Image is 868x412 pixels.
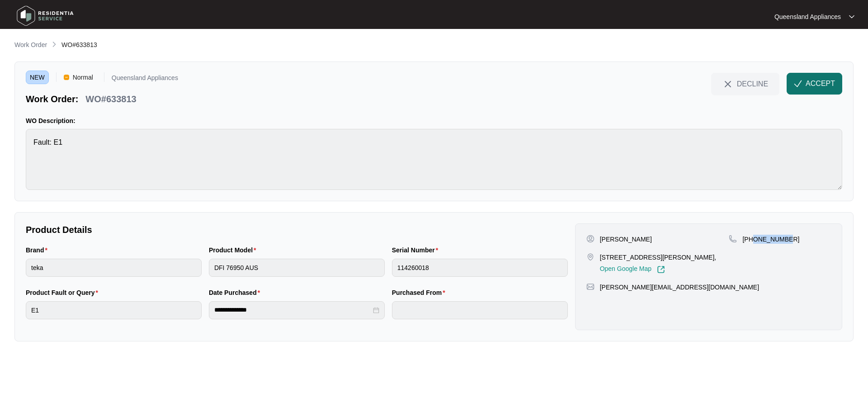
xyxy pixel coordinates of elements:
img: close-Icon [722,79,733,90]
label: Product Model [209,246,260,255]
label: Purchased From [392,288,449,297]
input: Serial Number [392,259,568,277]
button: check-IconACCEPT [787,73,842,95]
span: ACCEPT [806,78,835,89]
img: user-pin [586,235,594,243]
label: Brand [26,246,51,255]
img: map-pin [586,283,594,291]
p: Work Order: [26,93,78,105]
img: map-pin [586,253,594,261]
textarea: Fault: E1 [26,129,842,190]
p: Queensland Appliances [112,75,178,84]
img: Vercel Logo [64,75,69,80]
p: Queensland Appliances [774,12,841,21]
a: Work Order [13,40,49,50]
p: [PERSON_NAME] [600,235,652,244]
span: Normal [69,71,97,84]
label: Date Purchased [209,288,264,297]
input: Product Model [209,259,385,277]
p: WO Description: [26,116,842,125]
span: DECLINE [737,79,768,89]
p: Work Order [14,40,47,49]
a: Open Google Map [600,265,665,274]
button: close-IconDECLINE [711,73,779,95]
img: chevron-right [51,41,58,48]
span: WO#633813 [61,41,97,48]
input: Product Fault or Query [26,301,202,319]
p: Product Details [26,223,568,236]
img: dropdown arrow [849,14,854,19]
input: Brand [26,259,202,277]
label: Product Fault or Query [26,288,102,297]
img: map-pin [729,235,737,243]
img: Link-External [657,265,665,274]
input: Purchased From [392,301,568,319]
span: NEW [26,71,49,84]
p: [PHONE_NUMBER] [742,235,799,244]
p: [PERSON_NAME][EMAIL_ADDRESS][DOMAIN_NAME] [600,283,759,292]
p: WO#633813 [85,93,136,105]
img: residentia service logo [14,2,77,29]
input: Date Purchased [214,305,371,315]
label: Serial Number [392,246,442,255]
p: [STREET_ADDRESS][PERSON_NAME], [600,253,717,262]
img: check-Icon [794,80,802,88]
